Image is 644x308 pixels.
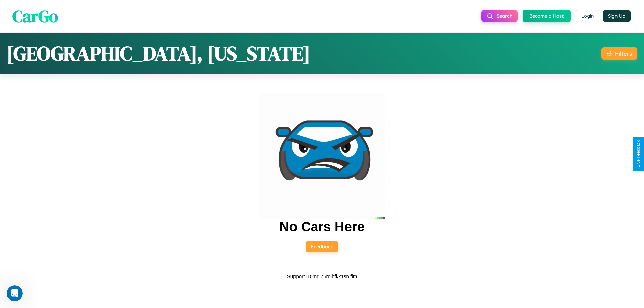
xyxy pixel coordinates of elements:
span: Search [497,13,512,19]
div: Filters [615,50,632,57]
button: Become a Host [523,10,571,22]
h1: [GEOGRAPHIC_DATA], [US_STATE] [7,40,310,67]
span: CarGo [12,4,58,27]
div: Give Feedback [636,140,641,168]
button: Search [481,10,518,22]
button: Login [576,10,599,22]
h2: No Cars Here [279,219,364,234]
button: Feedback [306,241,338,252]
p: Support ID: mgi76rdihfkk1snlfim [287,272,357,281]
button: Filters [601,47,637,60]
img: car [259,93,385,219]
iframe: Intercom live chat [7,285,23,301]
button: Sign Up [603,10,631,22]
